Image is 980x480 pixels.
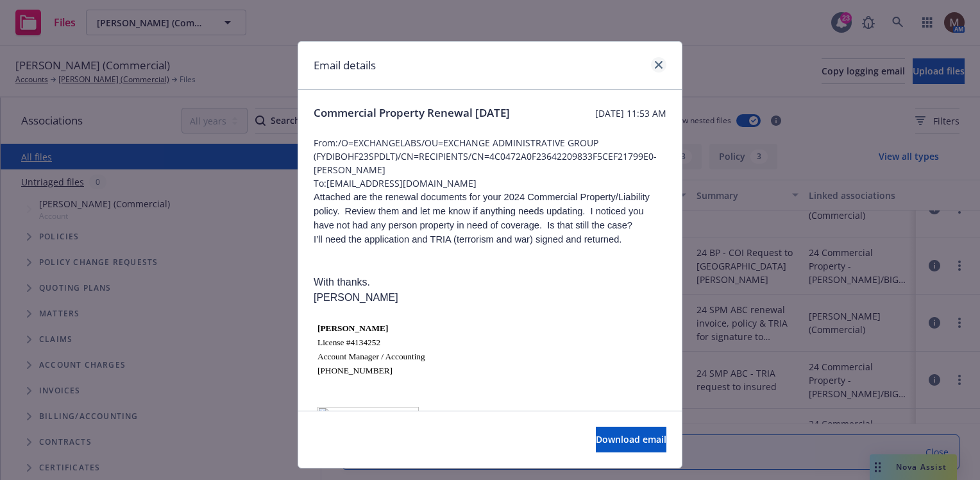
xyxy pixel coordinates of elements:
[314,232,666,246] p: I’ll need the application and TRIA (terrorism and war) signed and returned.
[317,352,425,361] span: Account Manager / Accounting
[596,433,666,445] span: Download email
[314,176,666,190] span: To: [EMAIL_ADDRESS][DOMAIN_NAME]
[314,277,370,287] span: With thanks.
[595,107,666,120] span: [DATE] 11:53 AM
[317,366,393,375] span: [PHONE_NUMBER]
[317,323,388,333] span: [PERSON_NAME]
[651,57,666,73] a: close
[596,427,666,452] button: Download email
[314,190,666,232] p: Attached are the renewal documents for your 2024 Commercial Property/Liability policy. Review the...
[314,292,398,303] span: [PERSON_NAME]
[314,136,666,176] span: From: /O=EXCHANGELABS/OU=EXCHANGE ADMINISTRATIVE GROUP (FYDIBOHF23SPDLT)/CN=RECIPIENTS/CN=4C0472A...
[314,105,510,121] span: Commercial Property Renewal [DATE]
[314,57,376,74] h1: Email details
[317,338,380,347] span: License #4134252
